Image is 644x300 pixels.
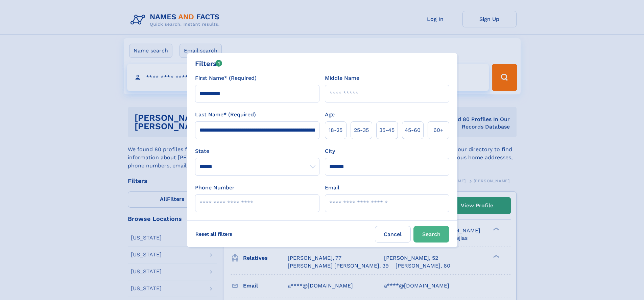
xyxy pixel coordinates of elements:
button: Search [413,226,449,243]
span: 45‑60 [405,126,421,134]
span: 60+ [433,126,444,134]
label: Middle Name [325,74,359,82]
label: State [195,147,319,155]
label: Cancel [375,226,411,243]
label: Age [325,111,335,119]
label: Email [325,184,339,192]
span: 18‑25 [329,126,342,134]
label: Phone Number [195,184,235,192]
span: 25‑35 [354,126,369,134]
label: First Name* (Required) [195,74,257,82]
label: City [325,147,335,155]
span: 35‑45 [379,126,395,134]
div: Filters [195,59,222,69]
label: Reset all filters [191,226,237,242]
label: Last Name* (Required) [195,111,256,119]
